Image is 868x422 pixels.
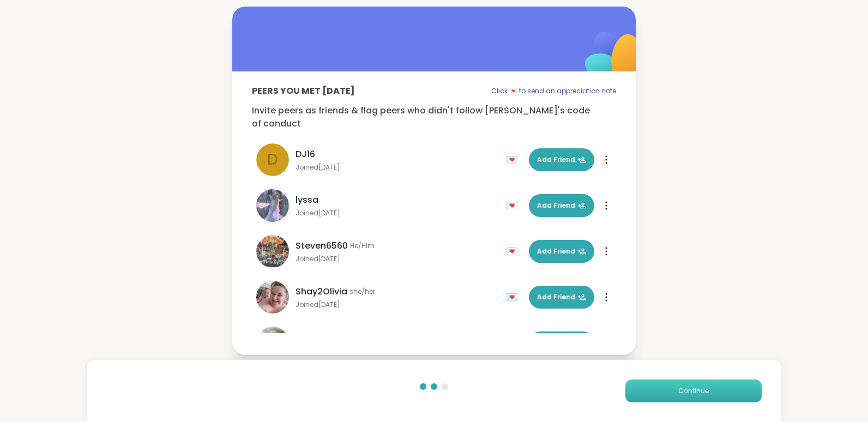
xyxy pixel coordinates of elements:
button: Add Friend [529,148,594,171]
span: Steven6560 [296,239,348,252]
img: ShareWell Logomark [559,3,668,112]
button: Add Friend [529,240,594,263]
div: 💌 [506,243,522,260]
button: Continue [625,379,762,402]
div: 💌 [506,197,522,214]
span: Add Friend [537,201,586,210]
span: Add Friend [537,246,586,256]
img: lyssa [256,189,289,222]
span: Monica2025 [296,331,350,344]
button: Add Friend [529,194,594,217]
span: D [267,148,278,171]
div: 💌 [506,288,522,306]
button: Add Friend [529,331,594,354]
img: Shay2Olivia [256,281,289,314]
span: DJ16 [296,148,315,161]
span: Joined [DATE] [296,300,499,309]
span: Joined [DATE] [296,163,499,172]
button: Add Friend [529,286,594,309]
span: lyssa [296,194,318,207]
div: 💌 [506,151,522,168]
span: Joined [DATE] [296,255,499,263]
p: Peers you met [DATE] [252,85,355,98]
span: Add Friend [537,292,586,302]
img: Monica2025 [256,327,289,359]
img: Steven6560 [256,235,289,268]
span: He/Him [350,242,375,250]
span: Continue [678,386,709,396]
p: Click 💌 to send an appreciation note [491,85,616,98]
span: she/her [349,287,375,296]
span: Add Friend [537,155,586,165]
p: Invite peers as friends & flag peers who didn't follow [PERSON_NAME]'s code of conduct [252,104,616,130]
span: Joined [DATE] [296,209,499,218]
span: Shay2Olivia [296,285,347,298]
